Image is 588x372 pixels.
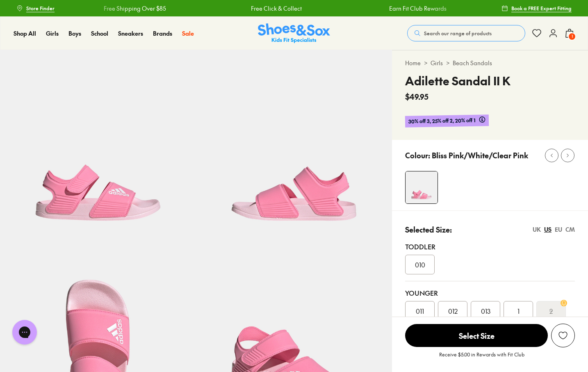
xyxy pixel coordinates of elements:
[405,91,428,102] span: $49.95
[405,224,452,235] p: Selected Size:
[407,25,525,41] button: Search our range of products
[481,306,490,316] span: 013
[405,324,548,347] button: Select Size
[568,32,576,41] span: 1
[424,30,492,37] span: Search our range of products
[405,242,575,251] div: Toddler
[555,225,562,234] div: EU
[448,306,458,316] span: 012
[182,29,194,38] a: Sale
[533,225,541,234] div: UK
[565,225,575,234] div: CM
[405,324,548,347] span: Select Size
[46,29,59,37] span: Girls
[453,59,492,67] a: Beach Sandals
[258,23,330,43] a: Shoes & Sox
[565,24,574,42] button: 1
[14,29,36,37] span: Shop All
[432,150,528,161] p: Bliss Pink/White/Clear Pink
[196,50,392,246] img: 5-548191_1
[405,72,511,89] h4: Adilette Sandal II K
[549,306,553,316] s: 2
[91,29,108,38] a: School
[118,29,143,38] a: Sneakers
[26,5,55,12] span: Store Finder
[153,29,172,37] span: Brands
[405,150,430,161] p: Colour:
[406,171,438,203] img: 4-548190_1
[431,59,443,67] a: Girls
[153,29,172,38] a: Brands
[118,29,143,37] span: Sneakers
[416,306,424,316] span: 011
[182,29,194,37] span: Sale
[544,225,552,234] div: US
[405,288,575,298] div: Younger
[405,59,421,67] a: Home
[408,116,476,126] span: 30% off 3, 25% off 2, 20% off 1
[258,23,330,43] img: SNS_Logo_Responsive.svg
[8,317,41,347] iframe: Gorgias live chat messenger
[250,4,301,13] a: Free Click & Collect
[103,4,165,13] a: Free Shipping Over $85
[551,324,575,347] button: Add to Wishlist
[511,5,572,12] span: Book a FREE Expert Fitting
[68,29,81,37] span: Boys
[439,351,524,365] p: Receive $5.00 in Rewards with Fit Club
[14,29,36,38] a: Shop All
[405,59,575,67] div: > >
[517,306,520,316] span: 1
[388,4,446,13] a: Earn Fit Club Rewards
[16,1,55,16] a: Store Finder
[68,29,81,38] a: Boys
[91,29,108,37] span: School
[415,260,425,269] span: 010
[501,1,572,16] a: Book a FREE Expert Fitting
[46,29,59,38] a: Girls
